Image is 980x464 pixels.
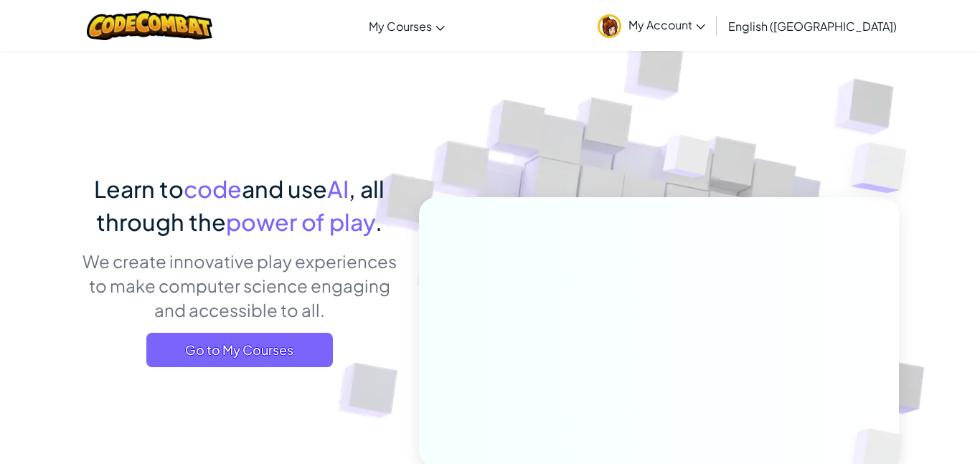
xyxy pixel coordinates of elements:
span: Learn to [94,174,184,203]
span: power of play [226,207,375,236]
a: Go to My Courses [146,333,333,367]
img: CodeCombat logo [87,11,212,40]
span: AI [327,174,349,203]
span: and use [242,174,327,203]
span: code [184,174,242,203]
img: Overlap cubes [822,108,946,229]
a: My Courses [362,6,452,45]
span: English ([GEOGRAPHIC_DATA]) [728,19,897,34]
span: My Courses [369,19,432,34]
img: avatar [598,14,621,38]
a: English ([GEOGRAPHIC_DATA]) [721,6,904,45]
span: My Account [628,17,705,32]
p: We create innovative play experiences to make computer science engaging and accessible to all. [81,249,397,322]
a: My Account [590,3,712,48]
span: . [375,207,382,236]
img: Overlap cubes [636,107,740,214]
